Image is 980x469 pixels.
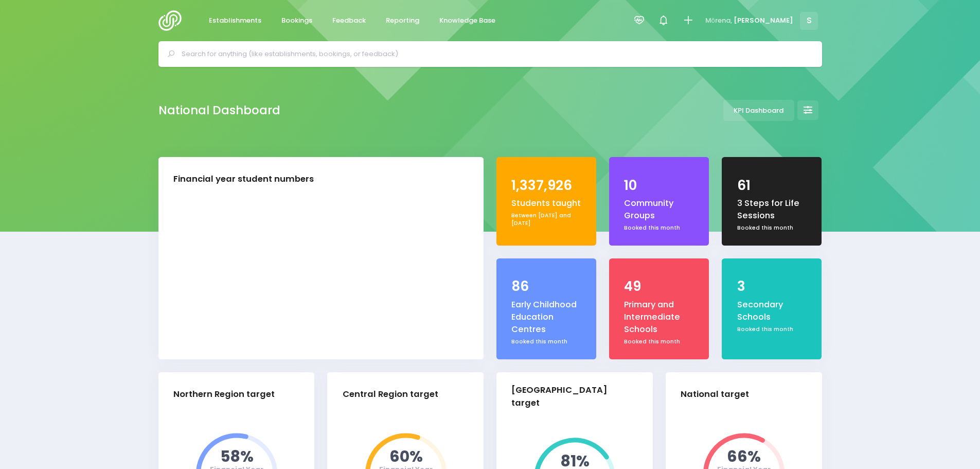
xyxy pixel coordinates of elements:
[723,100,794,121] a: KPI Dashboard
[201,11,270,31] a: Establishments
[511,176,581,196] div: 1,337,926
[343,388,438,401] div: Central Region target
[332,15,366,26] span: Feedback
[281,15,312,26] span: Bookings
[511,197,581,210] div: Students taught
[705,15,732,26] span: Mōrena,
[173,388,275,401] div: Northern Region target
[511,276,581,297] div: 86
[273,11,321,31] a: Bookings
[681,388,749,401] div: National target
[734,15,793,26] span: [PERSON_NAME]
[209,15,261,26] span: Establishments
[624,176,694,196] div: 10
[800,12,818,30] span: S
[737,224,807,232] div: Booked this month
[624,299,694,336] div: Primary and Intermediate Schools
[737,325,807,334] div: Booked this month
[378,11,428,31] a: Reporting
[439,15,495,26] span: Knowledge Base
[511,212,581,228] div: Between [DATE] and [DATE]
[511,299,581,336] div: Early Childhood Education Centres
[431,11,504,31] a: Knowledge Base
[624,224,694,232] div: Booked this month
[173,173,314,186] div: Financial year student numbers
[737,197,807,222] div: 3 Steps for Life Sessions
[324,11,375,31] a: Feedback
[624,197,694,222] div: Community Groups
[624,338,694,346] div: Booked this month
[158,10,188,31] img: Logo
[737,299,807,324] div: Secondary Schools
[737,176,807,196] div: 61
[511,384,629,410] div: [GEOGRAPHIC_DATA] target
[737,276,807,297] div: 3
[624,276,694,297] div: 49
[511,338,581,346] div: Booked this month
[158,103,280,117] h2: National Dashboard
[386,15,419,26] span: Reporting
[182,46,808,62] input: Search for anything (like establishments, bookings, or feedback)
